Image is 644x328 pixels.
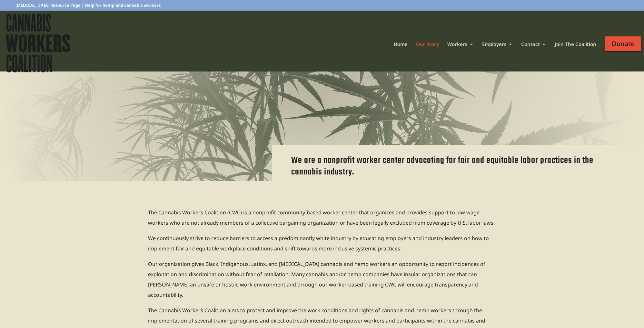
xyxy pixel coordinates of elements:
[555,42,596,63] a: Join The Coalition
[416,42,439,63] a: Our Story
[291,155,625,181] h1: We are a nonprofit worker center advocating for fair and equitable labor practices in the cannabi...
[605,36,641,52] span: Donate
[521,42,546,63] a: Contact
[482,42,513,63] a: Employers
[4,12,72,74] img: Cannabis Workers Coalition
[148,235,489,252] span: We continuously strive to reduce barriers to access a predominantly white industry by educating e...
[394,42,408,63] a: Home
[148,260,485,298] span: Our organization gives Black, Indigenous, Latinx, and [MEDICAL_DATA] cannabis and hemp workers an...
[148,209,495,226] span: The Cannabis Workers Coalition (CWC) is a nonprofit community-based worker center that organizes ...
[447,42,474,63] a: Workers
[15,3,161,11] a: [MEDICAL_DATA] Resource Page | Help for hemp and cannabis workers
[605,29,641,69] a: Donate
